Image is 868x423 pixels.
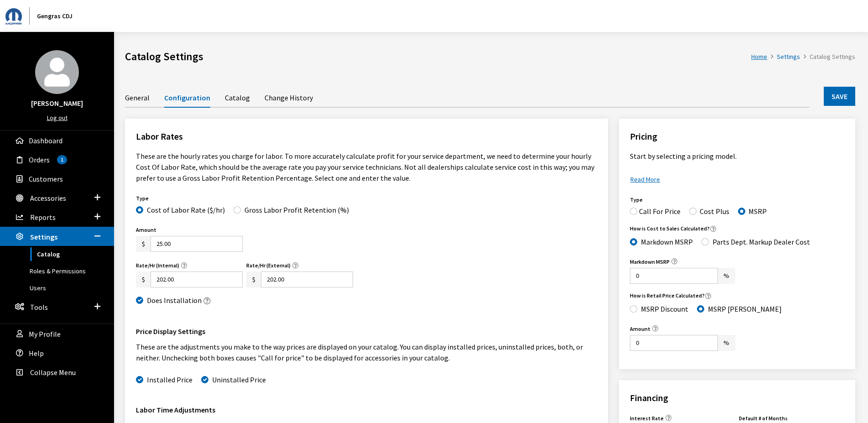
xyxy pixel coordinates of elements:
legend: How is Cost to Sales Calculated? [630,224,844,235]
p: These are the hourly rates you charge for labor. To more accurately calculate profit for your ser... [136,151,597,183]
img: Dashboard [5,8,22,25]
label: Rate/Hr (External) [246,261,291,270]
input: 40.00 [151,236,243,252]
a: Configuration [164,88,210,108]
span: Accessories [30,193,66,203]
label: Does Installation [147,295,202,306]
li: Catalog Settings [800,52,855,62]
label: Call For Price [639,206,681,217]
label: Amount [136,226,156,234]
a: Gengras CDJ logo [5,7,37,25]
a: Gengras CDJ [37,12,73,20]
span: Settings [30,232,57,241]
li: Settings [767,52,800,62]
label: MSRP Discount [641,303,688,314]
label: Interest Rate [630,414,664,423]
h1: Catalog Settings [125,48,751,65]
label: Amount [630,325,650,333]
span: Dashboard [29,136,62,145]
label: Cost Plus [700,206,729,217]
h2: Financing [630,391,844,405]
input: 10 [630,335,718,351]
a: Log out [47,114,68,122]
h3: [PERSON_NAME] [9,98,105,109]
span: Orders [29,155,50,164]
a: Catalog [225,88,250,107]
span: $ [136,272,151,287]
span: Tools [30,303,48,312]
p: These are the adjustments you make to the way prices are displayed on your catalog. You can displ... [136,341,597,363]
span: Reports [30,213,56,222]
a: Home [751,52,767,61]
label: Parts Dept. Markup Dealer Cost [712,236,810,247]
label: Uninstalled Price [212,374,266,385]
h3: Price Display Settings [136,326,597,337]
label: Cost of Labor Rate ($/hr) [147,204,225,215]
p: Start by selecting a pricing model. [630,151,844,162]
span: $ [136,236,151,252]
h2: Pricing [630,130,844,143]
a: Change History [265,88,313,107]
h2: Labor Rates [136,130,597,143]
input: 70.00 [151,272,243,287]
h3: Labor Time Adjustments [136,404,597,415]
span: % [717,268,735,284]
span: % [717,335,735,351]
label: Default # of Months [739,414,788,423]
legend: How is Retail Price Calculated? [630,291,844,302]
label: Markdown MSRP [641,236,693,247]
label: MSRP [748,206,767,217]
span: Customers [29,174,63,183]
input: 10 [630,268,718,284]
button: Save [824,87,855,106]
span: Total number of active orders [57,155,67,164]
a: General [125,88,150,107]
label: MSRP [PERSON_NAME] [708,303,782,314]
label: Markdown MSRP [630,258,670,266]
span: Collapse Menu [30,368,76,377]
a: Read More [630,172,668,185]
label: Installed Price [147,374,192,385]
legend: Type [630,196,844,204]
span: My Profile [29,329,61,339]
input: 90.00 [261,272,353,287]
p: The Cost Plus model computes accessory prices based on marking up costs. You set markups for your... [630,169,844,180]
span: Help [29,349,44,358]
label: Gross Labor Profit Retention (%) [244,204,349,215]
label: Rate/Hr (Internal) [136,261,179,270]
legend: Type [136,194,369,203]
img: Allen Cote [35,50,79,94]
span: $ [246,272,261,287]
